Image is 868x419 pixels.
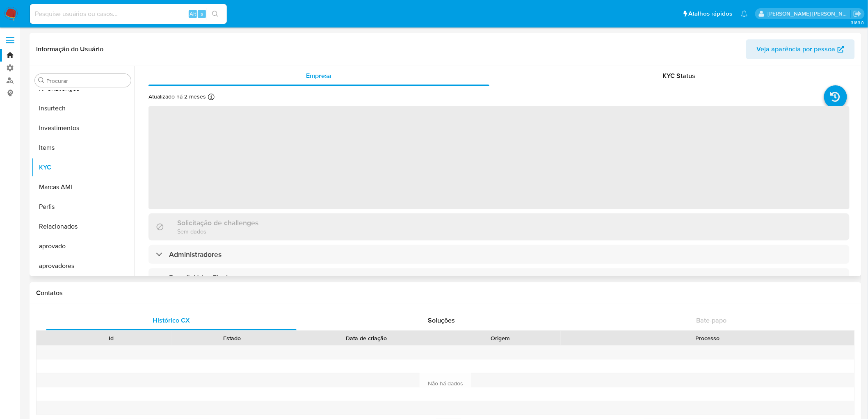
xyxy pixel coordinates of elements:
button: Veja aparência por pessoa [746,39,855,59]
a: Notificações [741,10,748,17]
div: Administradores [148,245,850,264]
button: Insurtech [32,98,134,118]
div: Origem [446,334,555,342]
a: Sair [853,9,862,18]
span: KYC Status [663,71,696,80]
button: search-icon [207,8,224,20]
span: ‌ [148,106,850,209]
button: Items [32,138,134,158]
button: Investimentos [32,118,134,138]
span: s [201,10,203,18]
input: Procurar [46,77,128,85]
button: aprovado [32,236,134,256]
div: Beneficiários Finais [148,268,850,287]
button: KYC [32,158,134,177]
button: aprovadores [32,256,134,276]
input: Pesquise usuários ou casos... [30,9,227,19]
div: Processo [566,334,849,342]
span: Atalhos rápidos [689,9,733,18]
h1: Informação do Usuário [36,45,103,53]
h3: Solicitação de challenges [177,218,258,227]
h3: Beneficiários Finais [169,273,231,282]
button: Relacionados [32,217,134,236]
button: Perfis [32,197,134,217]
button: Marcas AML [32,177,134,197]
span: Soluções [428,316,455,325]
p: marcos.ferreira@mercadopago.com.br [768,10,851,18]
span: Histórico CX [153,316,190,325]
h3: Administradores [169,250,222,259]
p: Atualizado há 2 meses [148,93,206,101]
div: Solicitação de challengesSem dados [148,213,850,240]
span: Veja aparência por pessoa [757,39,836,59]
span: Empresa [306,71,332,80]
button: Procurar [38,77,45,84]
h1: Contatos [36,289,855,297]
div: Data de criação [298,334,434,342]
div: Estado [177,334,286,342]
p: Sem dados [177,227,258,235]
span: Alt [190,10,196,18]
div: Id [57,334,166,342]
span: Bate-papo [697,316,727,325]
